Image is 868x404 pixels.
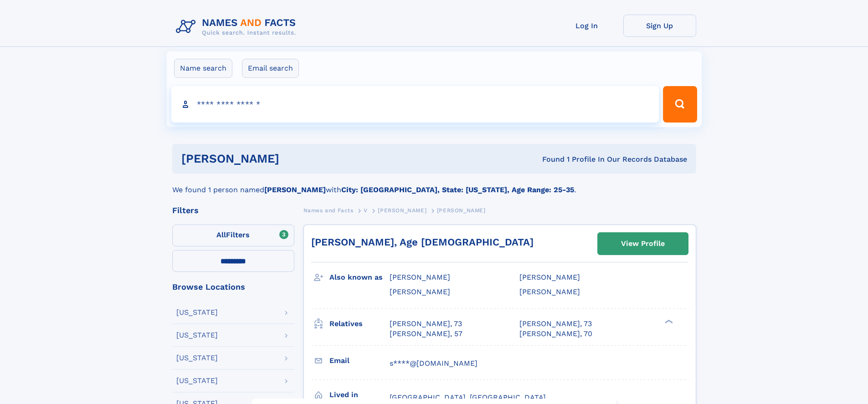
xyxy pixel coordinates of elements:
[519,319,592,329] a: [PERSON_NAME], 73
[176,354,218,362] div: [US_STATE]
[242,59,299,78] label: Email search
[598,233,688,255] a: View Profile
[264,185,326,194] b: [PERSON_NAME]
[176,377,218,384] div: [US_STATE]
[390,319,462,329] a: [PERSON_NAME], 73
[663,86,697,123] button: Search Button
[329,316,390,332] h3: Relatives
[519,273,580,281] span: [PERSON_NAME]
[176,332,218,339] div: [US_STATE]
[172,15,303,39] img: Logo Names and Facts
[378,207,426,214] span: [PERSON_NAME]
[303,205,354,216] a: Names and Facts
[329,270,390,285] h3: Also known as
[174,59,232,78] label: Name search
[378,205,426,216] a: [PERSON_NAME]
[171,86,659,123] input: search input
[364,207,368,214] span: V
[172,225,294,246] label: Filters
[311,236,534,248] a: [PERSON_NAME], Age [DEMOGRAPHIC_DATA]
[550,15,623,37] a: Log In
[181,153,411,164] h1: [PERSON_NAME]
[176,309,218,316] div: [US_STATE]
[329,387,390,403] h3: Lived in
[390,393,546,402] span: [GEOGRAPHIC_DATA], [GEOGRAPHIC_DATA]
[216,230,226,239] span: All
[437,207,486,214] span: [PERSON_NAME]
[411,154,687,164] div: Found 1 Profile In Our Records Database
[390,287,450,296] span: [PERSON_NAME]
[621,233,665,254] div: View Profile
[519,329,592,339] a: [PERSON_NAME], 70
[663,318,673,324] div: ❯
[329,353,390,368] h3: Email
[623,15,696,37] a: Sign Up
[390,273,450,281] span: [PERSON_NAME]
[172,174,696,195] div: We found 1 person named with .
[390,329,462,339] a: [PERSON_NAME], 57
[341,185,574,194] b: City: [GEOGRAPHIC_DATA], State: [US_STATE], Age Range: 25-35
[364,205,368,216] a: V
[519,287,580,296] span: [PERSON_NAME]
[172,283,294,291] div: Browse Locations
[172,206,294,215] div: Filters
